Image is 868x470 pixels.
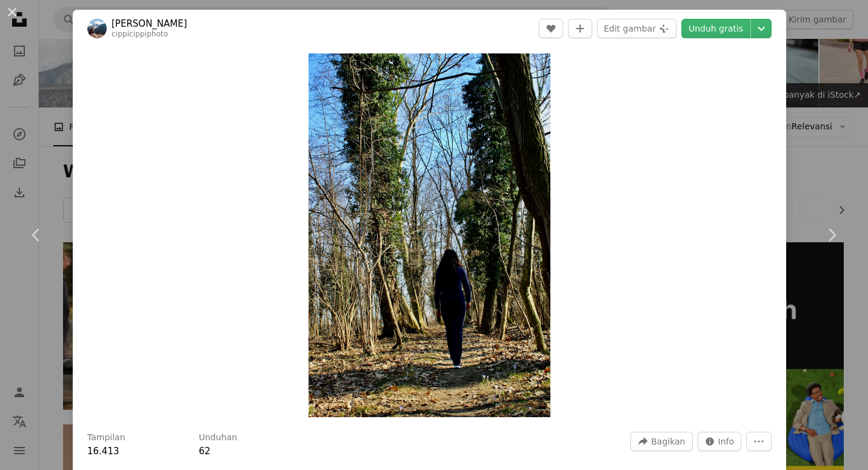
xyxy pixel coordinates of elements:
[795,177,868,293] a: Berikutnya
[651,432,685,451] span: Bagikan
[539,19,563,38] button: Sukai
[681,19,750,38] a: Unduh gratis
[718,432,735,451] span: Info
[751,19,772,38] button: Pilih ukuran unduhan
[87,446,119,457] span: 16.413
[87,19,107,38] img: Buka profil Martina Picciau
[698,432,742,451] button: Statistik tentang gambar ini
[746,432,772,451] button: Tindakan Lainnya
[568,19,592,38] button: Tambahkan ke koleksi
[199,432,237,444] h3: Unduhan
[630,432,692,451] button: Bagikan gambar ini
[199,446,210,457] span: 62
[112,30,168,38] a: cippicippiphoto
[309,53,550,417] img: Wanita berjaket hitam berdiri di lapangan coklat dikelilingi oleh pepohonan di siang hari
[309,53,550,417] button: Perbesar pada gambar ini
[112,18,187,30] a: [PERSON_NAME]
[597,19,676,38] button: Edit gambar
[87,432,125,444] h3: Tampilan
